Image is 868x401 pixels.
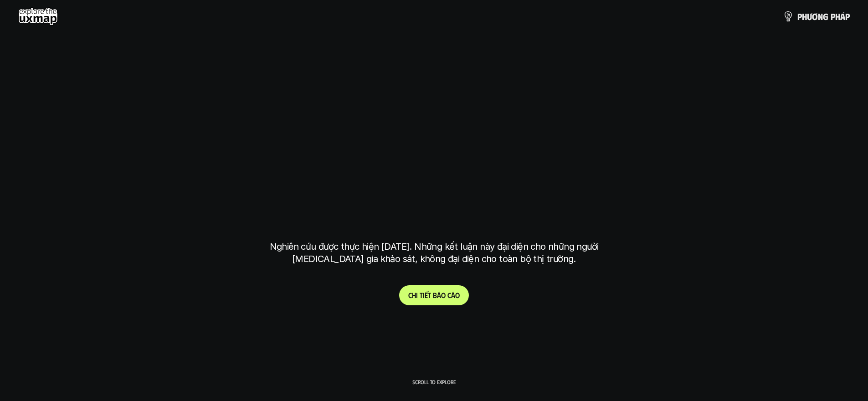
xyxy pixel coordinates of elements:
[403,93,472,103] h6: Kết quả nghiên cứu
[823,11,828,21] span: g
[451,291,455,299] span: á
[441,291,446,299] span: o
[412,379,456,385] p: Scroll to explore
[408,291,412,299] span: C
[428,291,431,299] span: t
[412,291,416,299] span: h
[807,11,812,21] span: ư
[263,241,605,265] p: Nghiên cứu được thực hiện [DATE]. Những kết luận này đại diện cho những người [MEDICAL_DATA] gia ...
[416,291,418,299] span: i
[268,110,601,149] h1: phạm vi công việc của
[420,291,423,299] span: t
[447,291,451,299] span: c
[797,11,802,21] span: p
[399,285,469,305] a: Chitiếtbáocáo
[818,11,823,21] span: n
[425,291,428,299] span: ế
[437,291,441,299] span: á
[455,291,460,299] span: o
[835,11,840,21] span: h
[783,7,850,26] a: phươngpháp
[845,11,850,21] span: p
[812,11,818,21] span: ơ
[831,11,835,21] span: p
[423,291,425,299] span: i
[802,11,807,21] span: h
[272,182,596,221] h1: tại [GEOGRAPHIC_DATA]
[433,291,437,299] span: b
[840,11,845,21] span: á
